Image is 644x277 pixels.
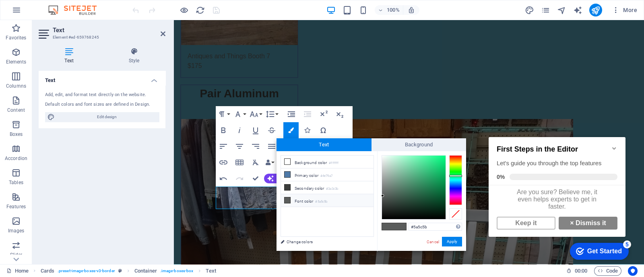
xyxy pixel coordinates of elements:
button: Insert Link [216,154,231,170]
button: Code [594,266,621,276]
div: Get Started [102,121,136,128]
button: Italic (Ctrl+I) [232,122,247,138]
i: Reload page [196,6,205,15]
button: Strikethrough [264,122,279,138]
div: Default colors and font sizes are defined in Design. [45,101,159,108]
button: Align Center [232,138,247,154]
span: Text [277,138,372,151]
li: Font color [281,194,374,207]
p: Boxes [10,131,23,137]
span: Click to select. Double-click to edit [206,266,216,276]
div: 5 [138,114,146,122]
button: Superscript [316,106,331,122]
i: AI Writer [573,6,582,15]
button: Line Height [264,106,279,122]
button: navigator [557,5,567,15]
button: Align Justify [264,138,279,154]
p: Content [7,107,25,113]
button: AI [264,174,285,183]
p: Features [6,203,26,210]
small: #4e79a7 [320,173,332,179]
li: Background color [281,156,374,168]
span: #5a5c5b [382,223,394,230]
p: Tables [9,179,23,186]
button: Decrease Indent [300,106,315,122]
span: . preset-image-boxes-v3-border [58,266,115,276]
span: #5a5c5b [394,223,406,230]
button: design [525,5,535,15]
p: Favorites [6,35,26,41]
button: text_generator [573,5,583,15]
a: Cancel [426,239,440,245]
p: Slider [10,252,23,258]
button: publish [589,4,602,16]
button: Subscript [332,106,347,122]
i: This element is a customizable preset [118,269,122,273]
div: Minimize checklist [126,18,132,25]
i: Design (Ctrl+Alt+Y) [525,6,534,15]
h2: First Steps in the Editor [11,18,132,27]
span: Edit design [57,112,157,122]
div: Are you sure? Believe me, it even helps experts to get in faster. [3,59,140,87]
button: Special Characters [316,122,331,138]
button: reload [195,5,205,15]
button: Underline (Ctrl+U) [248,122,263,138]
span: Click to select. Double-click to edit [41,266,54,276]
p: Elements [6,59,27,65]
h4: Style [103,47,165,64]
strong: × [85,93,88,100]
a: × Dismiss it [73,90,132,103]
h4: Text [39,71,165,85]
i: Pages (Ctrl+Alt+S) [541,6,550,15]
button: Align Left [216,138,231,154]
button: Increase Indent [284,106,299,122]
h4: Text [39,47,103,64]
span: 0% [11,47,24,53]
i: Publish [591,6,600,15]
span: 00 00 [575,266,587,276]
h6: 100% [387,5,400,15]
button: Paragraph Format [216,106,231,122]
button: Redo (Ctrl+Shift+Z) [232,170,247,187]
button: Bold (Ctrl+B) [216,122,231,138]
i: Navigator [557,6,566,15]
button: Confirm (Ctrl+⏎) [248,170,263,187]
p: Images [8,228,25,234]
a: Click to cancel selection. Double-click to open Pages [6,266,29,276]
span: Click to select. Double-click to edit [134,266,157,276]
button: More [609,4,640,16]
img: Editor Logo [46,5,107,15]
a: Change colors [277,237,370,247]
button: Colors [283,122,299,138]
nav: breadcrumb [41,266,216,276]
button: Font Size [248,106,263,122]
button: Edit design [45,112,159,122]
span: Background [372,138,466,151]
p: Columns [6,83,26,89]
button: Apply [442,237,462,246]
div: Get Started 5 items remaining, 0% complete [85,116,143,133]
a: Keep it [11,90,70,103]
h6: Session time [566,266,588,276]
button: Clear Formatting [248,154,263,170]
button: Undo (Ctrl+Z) [216,170,231,187]
span: . image-boxes-box [160,266,194,276]
i: On resize automatically adjust zoom level to fit chosen device. [408,6,415,14]
h3: Element #ed-659768245 [53,34,149,41]
div: Add, edit, and format text directly on the website. [45,92,159,98]
p: Accordion [5,155,27,162]
span: Code [598,266,618,276]
button: pages [541,5,551,15]
button: Font Family [232,106,247,122]
div: Clear Color Selection [449,208,462,220]
li: Primary color [281,168,374,181]
small: #ffffff [329,160,339,166]
h2: Text [53,27,165,34]
span: : [580,268,582,274]
button: Click here to leave preview mode and continue editing [179,5,189,15]
button: 100% [375,5,403,15]
button: Data Bindings [264,154,275,170]
small: #3a3c3b [326,186,338,192]
button: Usercentrics [628,266,638,276]
li: Secondary color [281,181,374,194]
